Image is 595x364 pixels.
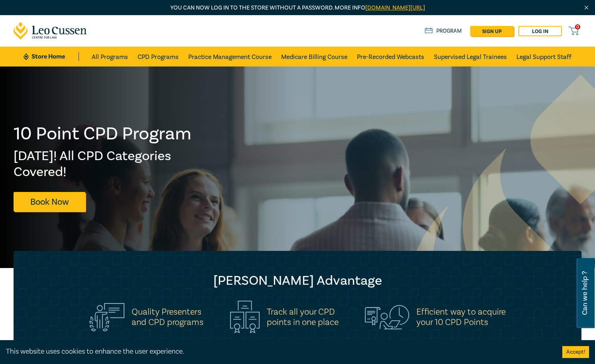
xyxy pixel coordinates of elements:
a: Legal Support Staff [516,47,571,67]
span: Can we help ? [581,263,589,323]
img: Quality Presenters<br>and CPD programs [89,303,124,331]
a: Book Now [14,192,85,211]
img: Efficient way to acquire<br>your 10 CPD Points [365,305,409,329]
a: Program [425,27,462,35]
h5: Track all your CPD points in one place [267,307,339,327]
img: Close [583,4,590,11]
img: Track all your CPD<br>points in one place [230,301,260,333]
h5: Efficient way to acquire your 10 CPD Points [416,307,506,327]
span: 0 [575,24,580,29]
a: sign up [470,26,514,36]
a: Practice Management Course [188,47,272,67]
div: This website uses cookies to enhance the user experience. [6,346,550,357]
h2: [PERSON_NAME] Advantage [30,273,565,289]
a: Pre-Recorded Webcasts [357,47,424,67]
a: Log in [518,26,562,36]
a: All Programs [92,47,128,67]
a: Medicare Billing Course [281,47,347,67]
a: [DOMAIN_NAME][URL] [365,4,425,12]
a: Store Home [24,52,79,61]
a: Supervised Legal Trainees [434,47,507,67]
p: You can now log in to the store without a password. More info [14,4,581,12]
h5: Quality Presenters and CPD programs [132,307,203,327]
h1: 10 Point CPD Program [14,123,192,144]
a: CPD Programs [138,47,179,67]
h2: [DATE]! All CPD Categories Covered! [14,148,192,180]
button: Accept cookies [562,346,589,358]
